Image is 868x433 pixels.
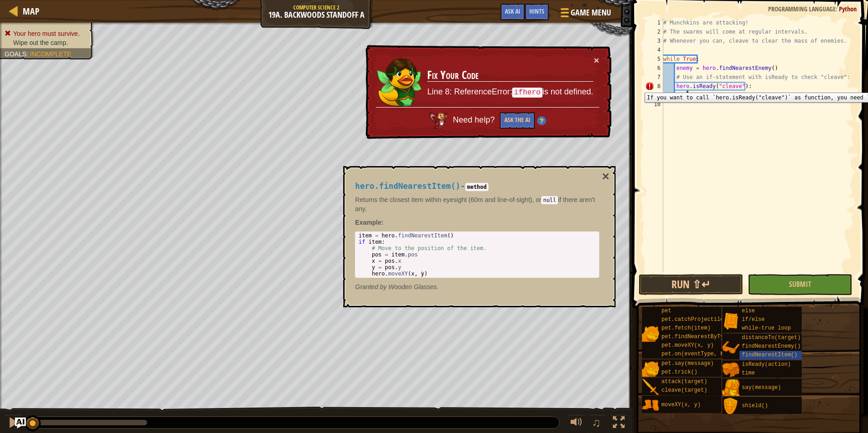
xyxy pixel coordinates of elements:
[541,196,558,204] code: null
[661,387,707,394] span: cleave(target)
[642,379,659,396] img: portrait.png
[645,73,663,82] div: 7
[722,398,740,415] img: portrait.png
[429,112,447,128] img: AI
[500,4,525,20] button: Ask AI
[5,29,87,38] li: Your hero must survive.
[376,55,422,106] img: duck_zana.png
[453,115,497,124] span: Need help?
[742,403,768,409] span: shield()
[661,342,714,349] span: pet.moveXY(x, y)
[661,379,707,385] span: attack(target)
[5,414,23,433] button: Ctrl + P: Pause
[661,351,746,357] span: pet.on(eventType, handler)
[499,112,534,129] button: Ask the AI
[789,279,811,289] span: Submit
[505,7,520,15] span: Ask AI
[645,36,663,45] div: 3
[661,334,750,340] span: pet.findNearestByType(type)
[742,343,801,349] span: findNearestEnemy()
[639,274,743,295] button: Run ⇧↵
[661,325,710,331] span: pet.fetch(item)
[427,69,593,82] h3: Fix Your Code
[742,352,797,358] span: findNearestItem()
[5,50,26,58] span: Goals
[645,82,663,91] div: 8
[610,414,628,433] button: Toggle fullscreen
[642,397,659,414] img: portrait.png
[355,283,388,290] span: Granted by
[742,361,791,368] span: isReady(action)
[642,360,659,378] img: portrait.png
[355,219,383,226] strong: :
[645,64,663,73] div: 6
[742,384,781,391] span: say(message)
[836,5,839,13] span: :
[5,38,87,47] li: Wipe out the camp.
[722,312,740,330] img: portrait.png
[465,183,488,191] code: method
[427,86,593,98] p: Line 8: ReferenceError: is not defined.
[645,18,663,27] div: 1
[742,316,764,323] span: if/else
[742,335,801,341] span: distanceTo(target)
[26,50,30,58] span: :
[590,414,606,433] button: ♫
[512,88,542,98] code: ifhero
[355,182,599,191] h4: -
[742,308,755,314] span: else
[642,325,659,342] img: portrait.png
[355,219,381,226] span: Example
[722,339,740,356] img: portrait.png
[529,7,544,15] span: Hints
[645,91,663,100] div: 9
[355,195,599,213] p: Returns the closest item within eyesight (60m and line-of-sight), or if there aren't any.
[571,7,611,19] span: Game Menu
[661,316,746,323] span: pet.catchProjectile(arrow)
[594,56,599,65] button: ×
[30,50,71,58] span: Incomplete
[553,4,616,25] button: Game Menu
[23,5,39,17] span: Map
[839,5,857,13] span: Python
[722,361,740,379] img: portrait.png
[661,360,714,367] span: pet.say(message)
[567,414,586,433] button: Adjust volume
[645,54,663,64] div: 5
[722,379,740,397] img: portrait.png
[661,402,700,408] span: moveXY(x, y)
[537,116,546,125] img: Hint
[13,39,68,46] span: Wipe out the camp.
[768,5,836,13] span: Programming language
[742,370,755,376] span: time
[355,182,460,191] span: hero.findNearestItem()
[742,325,791,331] span: while-true loop
[748,274,852,295] button: Submit
[661,308,671,314] span: pet
[15,418,26,428] button: Ask AI
[645,27,663,36] div: 2
[592,416,601,429] span: ♫
[661,369,697,375] span: pet.trick()
[13,30,80,37] span: Your hero must survive.
[645,45,663,54] div: 4
[645,100,663,109] div: 10
[18,5,39,17] a: Map
[355,283,439,290] em: Wooden Glasses.
[602,170,609,183] button: ×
